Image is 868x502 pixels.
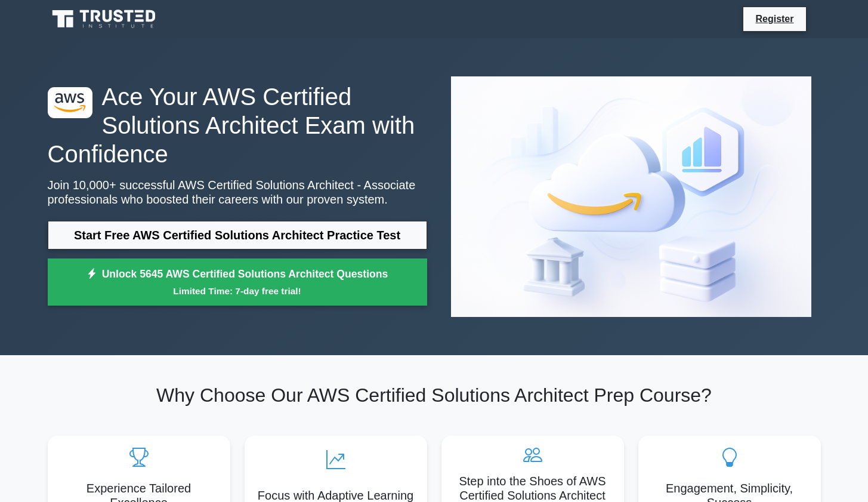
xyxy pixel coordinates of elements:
[748,11,801,26] a: Register
[48,82,427,168] h1: Ace Your AWS Certified Solutions Architect Exam with Confidence
[48,221,427,250] a: Start Free AWS Certified Solutions Architect Practice Test
[48,384,821,406] h2: Why Choose Our AWS Certified Solutions Architect Prep Course?
[441,67,821,327] img: AWS Certified Solutions Architect - Associate Preview
[48,258,427,306] a: Unlock 5645 AWS Certified Solutions Architect QuestionsLimited Time: 7-day free trial!
[63,284,412,298] small: Limited Time: 7-day free trial!
[48,178,427,207] p: Join 10,000+ successful AWS Certified Solutions Architect - Associate professionals who boosted t...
